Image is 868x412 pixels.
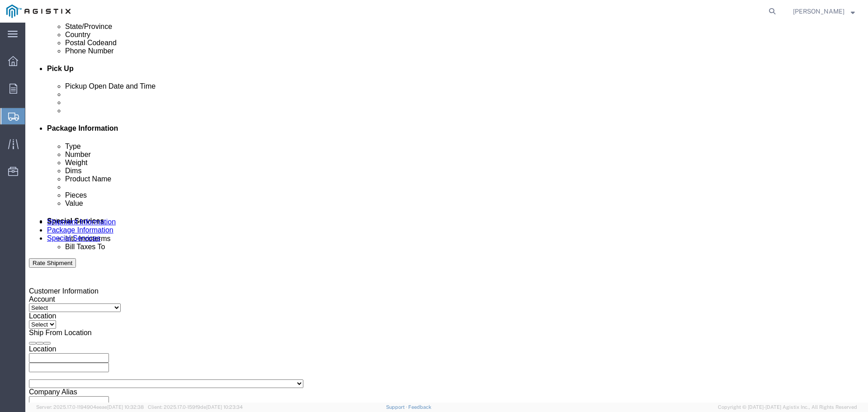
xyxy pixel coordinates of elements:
iframe: FS Legacy Container [25,23,868,403]
img: logo [6,5,71,18]
span: [DATE] 10:23:34 [206,404,243,410]
span: Client: 2025.17.0-159f9de [148,404,243,410]
a: Support [386,404,409,410]
button: [PERSON_NAME] [793,6,855,17]
span: Robin Heng [793,6,844,16]
a: Feedback [408,404,431,410]
span: Server: 2025.17.0-1194904eeae [36,404,144,410]
span: Copyright © [DATE]-[DATE] Agistix Inc., All Rights Reserved [718,403,857,411]
span: [DATE] 10:32:38 [107,404,144,410]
